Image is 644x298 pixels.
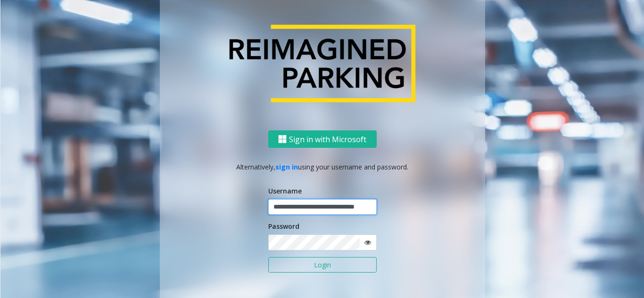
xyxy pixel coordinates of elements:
[268,186,302,196] label: Username
[268,221,299,231] label: Password
[268,130,377,148] button: Sign in with Microsoft
[169,162,476,172] p: Alternatively, using your username and password.
[275,162,298,171] a: sign in
[268,257,377,273] button: Login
